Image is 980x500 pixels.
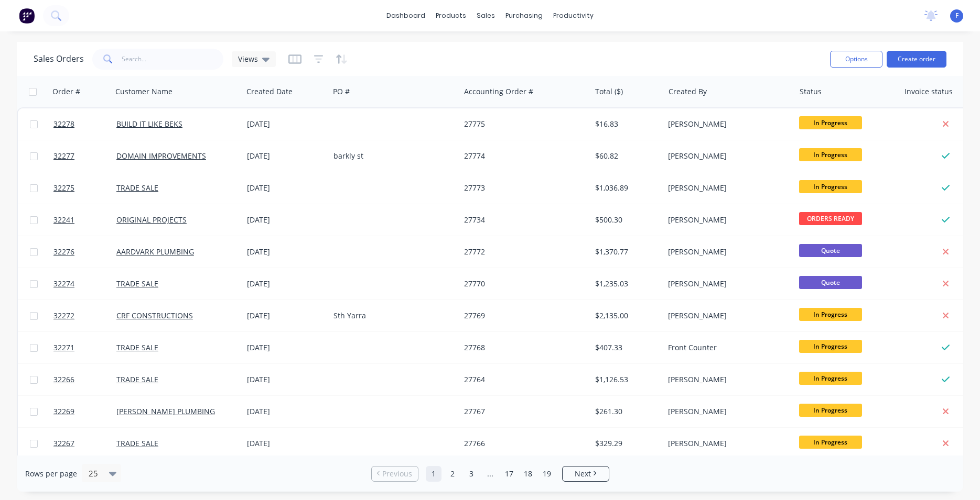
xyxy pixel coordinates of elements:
a: 32278 [53,108,116,140]
div: 27773 [464,183,580,193]
div: $329.29 [595,438,656,449]
div: Order # [52,86,80,97]
div: [PERSON_NAME] [668,279,784,289]
div: [PERSON_NAME] [668,183,784,193]
a: 32241 [53,204,116,236]
span: Views [238,53,258,64]
div: [DATE] [247,183,325,193]
span: In Progress [799,372,862,385]
a: Next page [563,469,609,479]
span: Quote [799,244,862,257]
div: 27774 [464,151,580,161]
div: [DATE] [247,247,325,257]
a: 32275 [53,172,116,204]
div: Status [800,86,822,97]
a: BUILD IT LIKE BEKS [116,119,182,129]
span: 32269 [53,406,74,417]
div: $16.83 [595,119,656,129]
a: 32272 [53,300,116,331]
span: Quote [799,276,862,289]
span: 32278 [53,119,74,129]
div: purchasing [500,8,548,24]
div: Invoice status [904,86,953,97]
a: 32274 [53,268,116,299]
span: 32271 [53,342,74,353]
a: TRADE SALE [116,183,158,193]
button: Create order [887,51,946,68]
span: In Progress [799,436,862,449]
div: [DATE] [247,151,325,161]
div: [DATE] [247,215,325,225]
div: 27767 [464,406,580,417]
div: [PERSON_NAME] [668,310,784,321]
div: 27734 [464,215,580,225]
a: 32276 [53,236,116,268]
div: 27764 [464,374,580,385]
span: 32275 [53,183,74,193]
div: [DATE] [247,342,325,353]
div: [DATE] [247,119,325,129]
span: Rows per page [25,469,77,479]
div: [DATE] [247,438,325,449]
span: In Progress [799,148,862,161]
div: sales [471,8,500,24]
a: dashboard [381,8,430,24]
div: [PERSON_NAME] [668,151,784,161]
input: Search... [122,49,224,70]
a: AARDVARK PLUMBING [116,247,194,257]
div: [DATE] [247,310,325,321]
a: 32271 [53,332,116,363]
span: Previous [382,469,412,479]
a: TRADE SALE [116,342,158,352]
a: DOMAIN IMPROVEMENTS [116,151,206,161]
div: $1,235.03 [595,279,656,289]
div: [DATE] [247,279,325,289]
a: Page 2 [445,466,460,482]
div: [PERSON_NAME] [668,438,784,449]
div: [PERSON_NAME] [668,247,784,257]
a: 32267 [53,428,116,459]
a: CRF CONSTRUCTIONS [116,310,193,320]
div: [PERSON_NAME] [668,406,784,417]
div: $1,036.89 [595,183,656,193]
span: Next [575,469,591,479]
span: In Progress [799,340,862,353]
div: [PERSON_NAME] [668,215,784,225]
a: TRADE SALE [116,279,158,288]
div: Total ($) [595,86,623,97]
span: 32272 [53,310,74,321]
span: F [955,11,959,20]
div: 27768 [464,342,580,353]
div: Sth Yarra [333,310,450,321]
a: ORIGINAL PROJECTS [116,215,187,225]
div: $407.33 [595,342,656,353]
a: Page 3 [464,466,479,482]
span: ORDERS READY [799,212,862,225]
div: [DATE] [247,406,325,417]
div: PO # [333,86,350,97]
div: barkly st [333,151,450,161]
span: 32277 [53,151,74,161]
div: 27769 [464,310,580,321]
div: [DATE] [247,374,325,385]
div: 27772 [464,247,580,257]
div: Customer Name [115,86,173,97]
img: Factory [19,8,35,24]
div: Created Date [246,86,293,97]
span: In Progress [799,180,862,193]
span: In Progress [799,116,862,129]
span: In Progress [799,308,862,321]
a: Previous page [372,469,418,479]
a: TRADE SALE [116,374,158,384]
a: Page 18 [520,466,536,482]
div: [PERSON_NAME] [668,374,784,385]
a: Page 17 [501,466,517,482]
a: Page 19 [539,466,555,482]
div: Accounting Order # [464,86,533,97]
div: $261.30 [595,406,656,417]
span: 32276 [53,247,74,257]
div: [PERSON_NAME] [668,119,784,129]
span: 32266 [53,374,74,385]
div: $1,370.77 [595,247,656,257]
div: $500.30 [595,215,656,225]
